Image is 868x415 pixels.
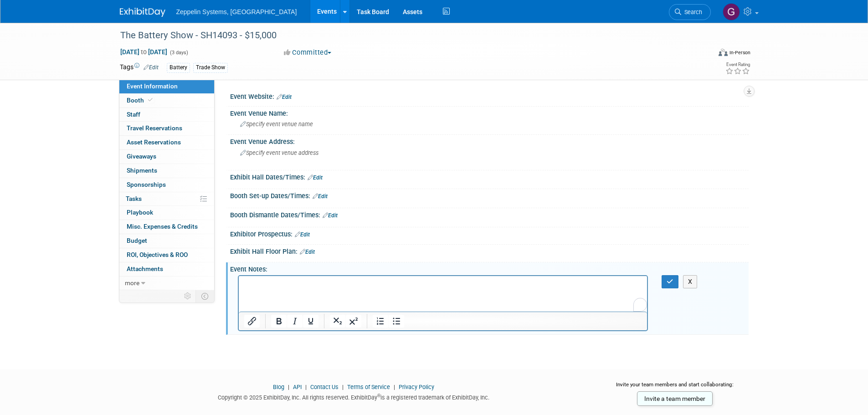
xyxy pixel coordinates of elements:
[167,63,190,72] div: Battery
[340,384,346,390] span: |
[230,189,749,201] div: Booth Set-up Dates/Times:
[119,192,214,206] a: Tasks
[148,97,153,102] i: Booth reservation complete
[119,122,214,135] a: Travel Reservations
[273,384,284,390] a: Blog
[373,315,388,328] button: Numbered list
[683,275,698,288] button: X
[117,27,697,44] div: The Battery Show - SH14093 - $15,000
[346,315,361,328] button: Superscript
[637,391,713,406] a: Invite a team member
[399,384,434,390] a: Privacy Policy
[271,315,287,328] button: Bold
[119,262,214,276] a: Attachments
[180,290,196,302] td: Personalize Event Tab Strip
[127,209,153,216] span: Playbook
[120,62,159,73] td: Tags
[293,384,302,390] a: API
[119,248,214,262] a: ROI, Objectives & ROO
[119,220,214,234] a: Misc. Expenses & Credits
[230,208,749,220] div: Booth Dismantle Dates/Times:
[120,48,168,56] span: [DATE] [DATE]
[230,170,749,182] div: Exhibit Hall Dates/Times:
[287,315,303,328] button: Italic
[127,138,181,146] span: Asset Reservations
[295,231,310,238] a: Edit
[239,276,647,312] iframe: Rich Text Area
[126,195,142,202] span: Tasks
[195,290,214,302] td: Toggle Event Tabs
[119,277,214,290] a: more
[139,48,148,56] span: to
[347,384,390,390] a: Terms of Service
[281,48,335,57] button: Committed
[127,97,154,104] span: Booth
[127,237,147,244] span: Budget
[127,111,140,118] span: Staff
[330,315,345,328] button: Subscript
[240,149,318,156] span: Specify event venue address
[127,153,156,160] span: Giveaways
[230,107,749,118] div: Event Venue Name:
[230,245,749,256] div: Exhibit Hall Floor Plan:
[303,315,318,328] button: Underline
[119,206,214,220] a: Playbook
[323,212,338,219] a: Edit
[125,279,139,287] span: more
[723,3,740,20] img: Genevieve Dewald
[119,150,214,164] a: Giveaways
[169,50,188,56] span: (3 days)
[119,94,214,108] a: Booth
[119,136,214,149] a: Asset Reservations
[193,63,228,72] div: Trade Show
[127,181,166,188] span: Sponsorships
[144,64,159,71] a: Edit
[601,381,749,395] div: Invite your team members and start collaborating:
[230,135,749,146] div: Event Venue Address:
[127,124,182,132] span: Travel Reservations
[310,384,339,390] a: Contact Us
[300,249,315,255] a: Edit
[308,174,323,181] a: Edit
[119,178,214,192] a: Sponsorships
[127,167,157,174] span: Shipments
[681,9,702,15] span: Search
[303,384,309,390] span: |
[119,80,214,93] a: Event Information
[391,384,397,390] span: |
[127,223,198,230] span: Misc. Expenses & Credits
[127,265,163,272] span: Attachments
[729,49,750,56] div: In-Person
[240,121,313,128] span: Specify event venue name
[277,94,292,100] a: Edit
[725,62,750,67] div: Event Rating
[244,315,260,328] button: Insert/edit link
[119,234,214,248] a: Budget
[119,108,214,122] a: Staff
[377,393,380,398] sup: ®
[120,391,588,402] div: Copyright © 2025 ExhibitDay, Inc. All rights reserved. ExhibitDay is a registered trademark of Ex...
[669,4,711,20] a: Search
[313,193,328,200] a: Edit
[127,82,178,90] span: Event Information
[657,47,751,61] div: Event Format
[286,384,292,390] span: |
[230,262,749,274] div: Event Notes:
[127,251,188,258] span: ROI, Objectives & ROO
[119,164,214,178] a: Shipments
[230,90,749,102] div: Event Website:
[719,49,728,56] img: Format-Inperson.png
[230,227,749,239] div: Exhibitor Prospectus:
[389,315,404,328] button: Bullet list
[176,8,297,15] span: Zeppelin Systems, [GEOGRAPHIC_DATA]
[120,8,165,17] img: ExhibitDay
